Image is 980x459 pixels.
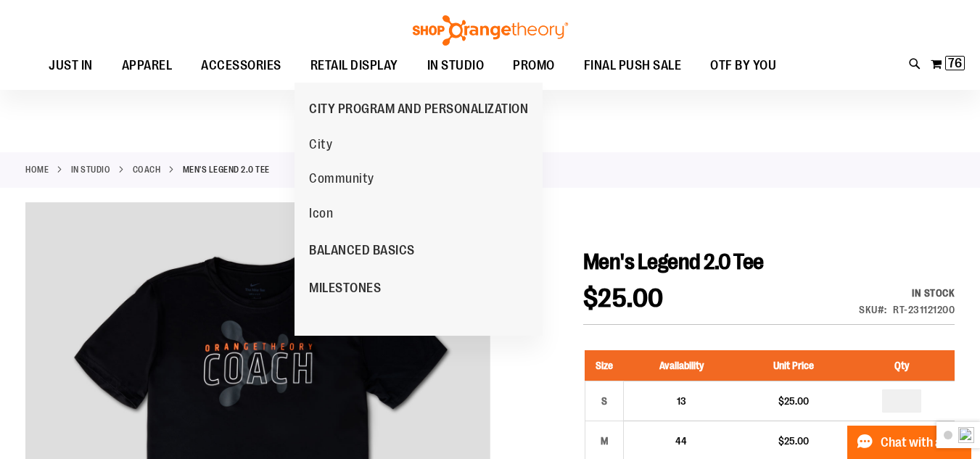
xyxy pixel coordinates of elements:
div: M [593,430,615,452]
a: CITY PROGRAM AND PERSONALIZATION [295,90,543,128]
th: Qty [849,350,955,381]
a: IN STUDIO [413,49,499,82]
a: FINAL PUSH SALE [569,49,696,83]
th: Size [585,350,623,381]
div: $25.00 [746,434,841,448]
div: RT-231121200 [893,302,955,317]
strong: Men's Legend 2.0 Tee [183,163,270,176]
span: APPAREL [122,49,173,82]
a: PROMO [498,49,569,83]
span: OTF BY YOU [710,49,776,82]
span: Community [309,171,374,189]
div: Availability [859,286,955,300]
a: Home [25,163,49,176]
th: Unit Price [739,350,848,381]
span: FINAL PUSH SALE [584,49,682,82]
th: Availability [623,350,739,381]
span: BALANCED BASICS [309,243,415,261]
a: MILESTONES [295,269,395,307]
span: ACCESSORIES [201,49,281,82]
ul: RETAIL DISPLAY [295,83,543,336]
a: BALANCED BASICS [295,231,429,269]
span: JUST IN [49,49,93,82]
strong: SKU [859,304,887,315]
span: RETAIL DISPLAY [310,49,398,82]
div: $25.00 [746,394,841,408]
a: Coach [133,163,161,176]
a: RETAIL DISPLAY [296,49,413,83]
span: PROMO [513,49,555,82]
span: City [309,137,332,155]
span: IN STUDIO [427,49,485,82]
span: MILESTONES [309,281,381,299]
button: Chat with an Expert [847,426,972,459]
a: OTF BY YOU [696,49,791,83]
span: 76 [948,56,962,70]
span: 44 [675,435,687,447]
img: Shop Orangetheory [411,15,570,46]
span: Chat with an Expert [881,436,963,450]
span: Men's Legend 2.0 Tee [583,249,764,274]
span: 13 [677,395,686,407]
a: IN STUDIO [71,163,111,176]
a: ACCESSORIES [186,49,296,83]
div: S [593,390,615,412]
a: JUST IN [34,49,107,83]
div: In stock [859,286,955,300]
span: $25.00 [583,284,664,313]
a: APPAREL [107,49,187,83]
span: Icon [309,206,333,224]
span: CITY PROGRAM AND PERSONALIZATION [309,102,528,120]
